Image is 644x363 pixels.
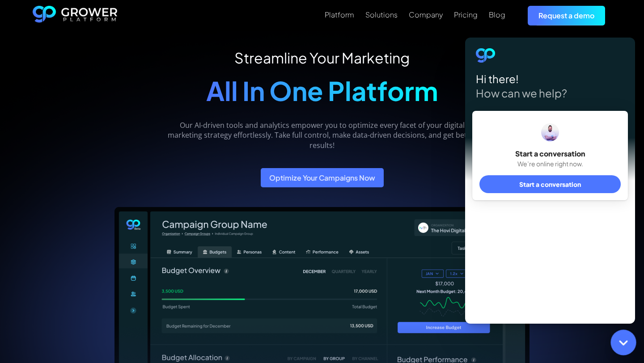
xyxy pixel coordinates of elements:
a: Blog [489,9,505,20]
div: Solutions [365,10,398,19]
div: Platform [325,10,354,19]
a: Solutions [365,9,398,20]
a: Company [409,9,443,20]
a: Pricing [454,9,478,20]
div: Blog [489,10,505,19]
p: Our AI-driven tools and analytics empower you to optimize every facet of your digital marketing s... [164,120,481,150]
a: Platform [325,9,354,20]
div: Streamline Your Marketing [206,49,438,66]
div: Pricing [454,10,478,19]
span: All In One Platform [206,74,438,107]
a: Optimize Your Campaigns Now [261,168,384,187]
a: Request a demo [528,6,605,25]
div: Company [409,10,443,19]
a: home [33,6,118,25]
